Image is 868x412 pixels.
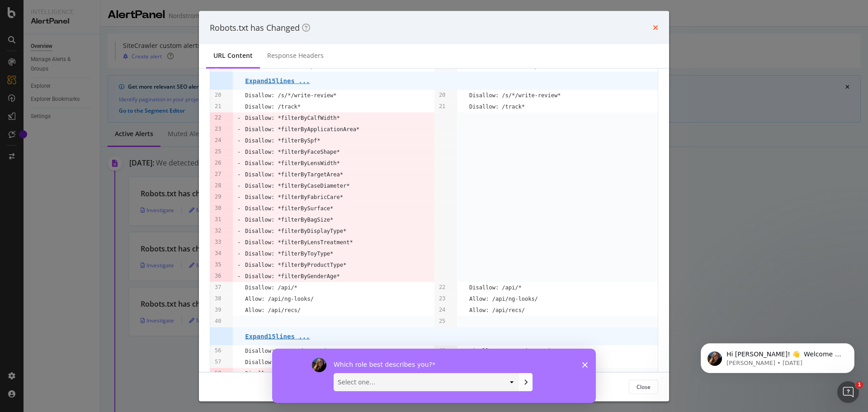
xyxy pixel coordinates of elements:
[245,124,359,135] pre: Disallow: *filterByApplicationArea*
[469,305,525,316] pre: Allow: /api/recs/
[245,346,336,357] pre: Disallow: /s/*/write-review*
[215,101,221,113] pre: 21
[215,214,221,226] pre: 31
[245,135,320,147] pre: Disallow: *filterBySpf*
[245,192,343,203] pre: Disallow: *filterByFabricCare*
[439,294,445,305] pre: 23
[245,169,343,180] pre: Disallow: *filterByTargetArea*
[215,169,221,180] pre: 27
[469,294,538,305] pre: Allow: /api/ng-looks/
[237,271,241,282] pre: -
[469,101,525,113] pre: Disallow: /track*
[272,349,596,403] iframe: Survey by Laura from Botify
[215,203,221,214] pre: 30
[215,226,221,237] pre: 32
[245,357,301,368] pre: Disallow: /track*
[439,305,445,316] pre: 24
[213,51,253,60] div: URL Content
[687,324,868,388] iframe: Intercom notifications message
[237,260,241,271] pre: -
[245,113,340,124] pre: Disallow: *filterByCalfWidth*
[215,237,221,248] pre: 33
[237,248,241,260] pre: -
[469,90,561,101] pre: Disallow: /s/*/write-review*
[245,158,340,169] pre: Disallow: *filterByLensWidth*
[237,226,241,237] pre: -
[245,147,340,158] pre: Disallow: *filterByFaceShape*
[237,214,241,226] pre: -
[39,35,156,43] p: Message from Laura, sent 1w ago
[245,237,353,248] pre: Disallow: *filterByLensTreatment*
[215,260,221,271] pre: 35
[245,294,314,305] pre: Allow: /api/ng-looks/
[267,51,324,60] div: Response Headers
[245,305,301,316] pre: Allow: /api/recs/
[215,271,221,282] pre: 36
[215,294,221,305] pre: 38
[237,135,241,147] pre: -
[237,147,241,158] pre: -
[39,26,156,78] span: Hi [PERSON_NAME]! 👋 Welcome to Botify chat support! Have a question? Reply to this message and ou...
[215,316,221,327] pre: 40
[245,90,336,101] pre: Disallow: /s/*/write-review*
[439,90,445,101] pre: 20
[237,192,241,203] pre: -
[245,214,333,226] pre: Disallow: *filterByBagSize*
[245,248,333,260] pre: Disallow: *filterByToyType*
[245,180,349,192] pre: Disallow: *filterByCaseDiameter*
[215,113,221,124] pre: 22
[215,124,221,135] pre: 23
[245,260,346,271] pre: Disallow: *filterByProductType*
[245,282,297,294] pre: Disallow: /api/*
[237,203,241,214] pre: -
[215,282,221,294] pre: 37
[237,158,241,169] pre: -
[245,226,346,237] pre: Disallow: *filterByDisplayType*
[439,346,445,357] pre: 41
[245,332,310,340] pre: Expand 15 lines ...
[215,368,221,379] pre: 58
[837,381,859,403] iframe: Intercom live chat
[637,383,651,390] div: Close
[215,305,221,316] pre: 39
[215,248,221,260] pre: 34
[215,158,221,169] pre: 26
[210,22,310,33] div: Robots.txt has Changed
[215,192,221,203] pre: 29
[215,90,221,101] pre: 20
[439,282,445,294] pre: 22
[245,203,333,214] pre: Disallow: *filterBySurface*
[237,113,241,124] pre: -
[439,101,445,113] pre: 21
[653,22,658,33] div: times
[215,135,221,147] pre: 24
[469,282,522,294] pre: Disallow: /api/*
[469,346,561,357] pre: Disallow: /s/*/write-review*
[245,101,301,113] pre: Disallow: /track*
[245,368,340,379] pre: Disallow: *filterByCalfWidth*
[629,379,658,394] button: Close
[237,124,241,135] pre: -
[237,237,241,248] pre: -
[215,357,221,368] pre: 57
[439,316,445,327] pre: 25
[215,180,221,192] pre: 28
[237,169,241,180] pre: -
[245,271,340,282] pre: Disallow: *filterByGenderAge*
[237,368,241,379] pre: -
[215,346,221,357] pre: 56
[245,77,310,84] pre: Expand 15 lines ...
[856,381,863,388] span: 1
[215,147,221,158] pre: 25
[237,180,241,192] pre: -
[199,11,669,401] div: modal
